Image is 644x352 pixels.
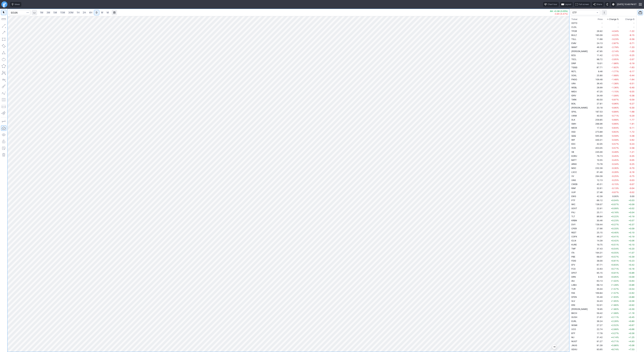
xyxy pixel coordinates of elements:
button: Mouse [1,10,6,15]
span: M [107,11,109,14]
span: -0.57 [611,143,617,145]
button: Chart tour [543,2,559,7]
span: RETL [571,70,576,73]
span: -0.30 [629,106,634,109]
span: TSLL [571,38,576,40]
span: -1.77 [611,70,617,73]
span: % [617,123,619,125]
a: M [105,10,110,15]
span: -0.30 [611,167,617,169]
span: -2.87 [611,42,617,44]
span: -0.45 [611,159,617,161]
span: -0.07 [611,191,617,194]
span: UNG [571,179,576,181]
span: -0.90 [611,106,617,109]
span: -0.02 [629,191,634,194]
span: % [617,179,619,181]
button: Interval [32,10,37,15]
td: 87.71 [593,65,603,69]
span: WANT [571,46,577,49]
td: 42.39 [593,194,603,198]
td: 245.00 [593,150,603,154]
td: 34.49 [593,93,603,98]
span: -1.72 [629,131,634,133]
span: IDRV [571,94,576,97]
span: [PERSON_NAME] [571,50,588,53]
span: CLDL [571,26,577,28]
span: -1.91 [629,123,634,125]
span: [DATE] 10:48 PM ET [617,3,637,6]
span: -0.59 [611,135,617,137]
span: % [617,199,619,202]
td: 33.18 [593,106,603,110]
span: -1.86 [611,62,617,65]
span: % [617,195,619,198]
span: RINF [571,187,576,190]
span: % [617,38,619,40]
button: Anchored VWAP [1,110,6,116]
td: 187.53 [593,110,603,114]
span: -3.38 [629,135,634,137]
td: 25.80 [593,73,603,77]
span: URA [571,82,576,85]
span: Chart tour [548,3,557,6]
button: Text [1,77,6,82]
span: -1.48 [611,78,617,81]
span: -3.23 [611,38,617,40]
span: MEXX [571,127,577,129]
td: - [619,25,635,29]
span: -1.63 [629,66,634,69]
button: Drawing mode: Single [1,119,6,124]
button: Line [1,23,6,29]
span: QQQ [571,135,576,137]
span: -0.59 [629,98,634,101]
span: -0.25 [629,54,634,57]
span: -2.05 [611,58,617,61]
td: 32.61 [593,186,603,190]
span: -1.15 [611,90,617,93]
span: -0.11 [629,127,634,129]
td: 288.96 [593,122,603,126]
td: 36.45 [593,81,603,85]
td: 9.46 [593,69,603,73]
span: -0.45 [611,155,617,157]
a: 1M [38,10,45,15]
span: % [617,155,619,157]
div: Ticker [571,18,577,21]
td: 12.13 [593,178,603,182]
a: 30M [67,10,75,15]
span: TPOR [571,30,577,32]
span: D [96,11,97,14]
span: -0.39 [629,38,634,40]
td: 45.51 [593,182,603,186]
span: -0.51 [629,82,634,85]
td: 27.81 [593,102,603,106]
span: 0.00 [612,195,617,198]
a: 5M [52,10,59,15]
td: 47.95 [593,49,603,53]
span: DRIP [571,62,576,65]
td: 47.25 [593,89,603,93]
span: % [617,30,619,32]
span: 15M [60,11,65,14]
span: ETF [573,11,595,14]
span: KORU [571,155,577,157]
span: -0.71 [629,42,634,44]
span: % [617,127,619,129]
span: % [617,82,619,85]
span: -0.19 [629,62,634,65]
span: -0.97 [611,98,617,101]
td: 10.55 [593,158,603,162]
td: 73.78 [593,162,603,166]
span: -0.25 [629,163,634,165]
span: % [617,131,619,133]
span: -2.14 [611,50,617,53]
span: -0.40 [629,86,634,89]
a: D [94,10,99,15]
span: -1.33 [629,46,634,49]
td: 27.46 [593,190,603,194]
a: 15M [59,10,67,15]
span: % [617,175,619,177]
button: Ellipse [1,57,6,62]
span: MGC [571,167,576,169]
